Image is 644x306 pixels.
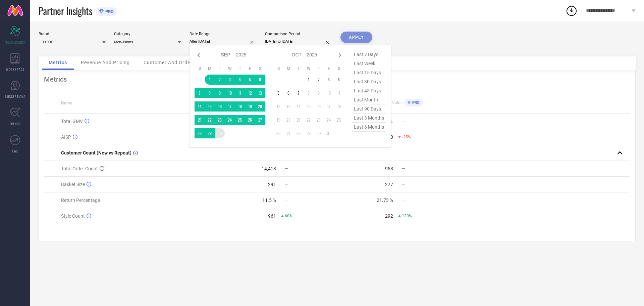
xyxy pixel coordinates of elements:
td: Sun Sep 28 2025 [195,128,205,138]
span: Metrics [49,60,67,65]
div: 953 [385,166,393,171]
span: Revenue And Pricing [81,60,130,65]
div: 291 [268,182,276,187]
span: SCORECARDS [5,40,25,45]
td: Fri Sep 19 2025 [245,101,255,112]
td: Wed Oct 15 2025 [304,101,314,112]
div: 277 [385,182,393,187]
span: last month [352,95,386,104]
th: Thursday [235,66,245,71]
span: Partner Insights [39,4,92,18]
span: last 3 months [352,114,386,123]
td: Wed Oct 08 2025 [304,88,314,98]
td: Thu Oct 02 2025 [314,75,324,85]
div: Open download list [566,5,578,17]
span: Return Percentage [61,198,100,203]
td: Sat Sep 27 2025 [255,115,265,125]
td: Mon Sep 22 2025 [205,115,215,125]
td: Tue Sep 23 2025 [215,115,225,125]
td: Thu Sep 25 2025 [235,115,245,125]
span: — [402,182,405,187]
td: Fri Oct 03 2025 [324,75,334,85]
td: Tue Oct 14 2025 [293,101,304,112]
td: Thu Sep 11 2025 [235,88,245,98]
span: last 15 days [352,68,386,77]
td: Sat Oct 04 2025 [334,75,344,85]
span: AISP [61,134,71,140]
td: Thu Sep 18 2025 [235,101,245,112]
th: Sunday [195,66,205,71]
span: PRO [104,9,114,14]
div: Next month [336,51,344,59]
span: — [402,166,405,171]
td: Thu Oct 23 2025 [314,115,324,125]
div: Comparison Period [265,32,332,36]
td: Fri Oct 31 2025 [324,128,334,138]
td: Tue Sep 30 2025 [215,128,225,138]
span: Name [61,101,72,105]
th: Monday [205,66,215,71]
td: Sat Oct 11 2025 [334,88,344,98]
th: Tuesday [293,66,304,71]
div: 14,413 [262,166,276,171]
td: Fri Oct 10 2025 [324,88,334,98]
th: Sunday [273,66,283,71]
td: Thu Oct 30 2025 [314,128,324,138]
th: Wednesday [225,66,235,71]
td: Mon Sep 15 2025 [205,101,215,112]
span: PRO [411,100,420,105]
span: last 7 days [352,50,386,59]
span: 60% [285,214,292,218]
th: Saturday [255,66,265,71]
div: 292 [385,213,393,219]
td: Tue Sep 09 2025 [215,88,225,98]
th: Friday [245,66,255,71]
td: Mon Oct 13 2025 [283,101,293,112]
span: — [402,119,405,124]
td: Sat Sep 20 2025 [255,101,265,112]
td: Fri Oct 24 2025 [324,115,334,125]
span: last 45 days [352,86,386,95]
td: Sun Oct 26 2025 [273,128,283,138]
td: Wed Oct 01 2025 [304,75,314,85]
td: Sun Oct 12 2025 [273,101,283,112]
div: 961 [268,213,276,219]
td: Thu Sep 04 2025 [235,75,245,85]
td: Sun Sep 07 2025 [195,88,205,98]
td: Wed Oct 22 2025 [304,115,314,125]
span: last 30 days [352,77,386,86]
td: Sun Sep 14 2025 [195,101,205,112]
td: Sun Oct 19 2025 [273,115,283,125]
td: Tue Oct 21 2025 [293,115,304,125]
td: Thu Oct 16 2025 [314,101,324,112]
input: Select date range [190,38,257,45]
span: 120% [402,214,412,218]
span: Total Order Count [61,166,98,171]
div: Brand [39,32,106,36]
div: Category [114,32,181,36]
span: Style Count [61,213,85,219]
td: Wed Oct 29 2025 [304,128,314,138]
span: Basket Size [61,182,85,187]
div: Previous month [195,51,203,59]
span: — [285,182,288,187]
td: Sat Oct 25 2025 [334,115,344,125]
td: Tue Sep 02 2025 [215,75,225,85]
th: Wednesday [304,66,314,71]
td: Mon Oct 06 2025 [283,88,293,98]
span: last 6 months [352,123,386,132]
td: Fri Sep 26 2025 [245,115,255,125]
span: FWD [12,148,18,154]
td: Wed Sep 10 2025 [225,88,235,98]
td: Thu Oct 09 2025 [314,88,324,98]
th: Monday [283,66,293,71]
td: Mon Oct 20 2025 [283,115,293,125]
th: Thursday [314,66,324,71]
td: Sun Sep 21 2025 [195,115,205,125]
td: Sun Oct 05 2025 [273,88,283,98]
div: Metrics [44,75,630,83]
span: — [285,198,288,203]
td: Fri Sep 12 2025 [245,88,255,98]
th: Saturday [334,66,344,71]
td: Fri Sep 05 2025 [245,75,255,85]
